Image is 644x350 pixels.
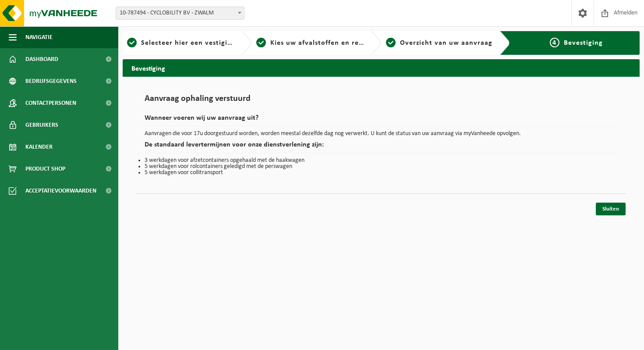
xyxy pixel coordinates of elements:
span: 1 [127,38,137,47]
span: Gebruikers [25,114,58,136]
li: 3 werkdagen voor afzetcontainers opgehaald met de haakwagen [145,157,618,164]
span: Product Shop [25,158,65,180]
span: Navigatie [25,26,53,48]
span: Dashboard [25,48,58,70]
a: 1Selecteer hier een vestiging [127,38,234,48]
span: Bevestiging [564,39,603,46]
li: 5 werkdagen voor collitransport [145,170,618,176]
span: Selecteer hier een vestiging [141,39,236,46]
h2: Wanneer voeren wij uw aanvraag uit? [145,114,618,126]
span: Overzicht van uw aanvraag [400,39,492,46]
h1: Aanvraag ophaling verstuurd [145,94,618,108]
span: Contactpersonen [25,92,76,114]
span: 3 [386,38,396,47]
span: 4 [550,38,559,47]
span: Kalender [25,136,53,158]
h2: De standaard levertermijnen voor onze dienstverlening zijn: [145,141,618,153]
span: Kies uw afvalstoffen en recipiënten [270,39,391,46]
span: 10-787494 - CYCLOBILITY BV - ZWALM [116,7,244,19]
a: Sluiten [596,203,626,215]
li: 5 werkdagen voor rolcontainers geledigd met de perswagen [145,164,618,170]
span: Acceptatievoorwaarden [25,180,96,202]
p: Aanvragen die voor 17u doorgestuurd worden, worden meestal dezelfde dag nog verwerkt. U kunt de s... [145,131,618,137]
h2: Bevestiging [123,59,640,76]
a: 2Kies uw afvalstoffen en recipiënten [256,38,364,48]
a: 3Overzicht van uw aanvraag [386,38,493,48]
span: 10-787494 - CYCLOBILITY BV - ZWALM [116,7,244,20]
span: Bedrijfsgegevens [25,70,77,92]
span: 2 [256,38,266,47]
